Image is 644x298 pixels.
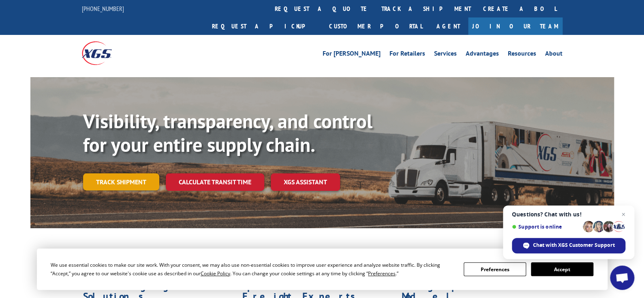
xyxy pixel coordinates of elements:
a: Customer Portal [323,17,428,35]
a: [PHONE_NUMBER] [82,4,124,13]
span: Support is online [512,224,580,230]
div: Cookie Consent Prompt [37,248,608,290]
a: Calculate transit time [166,173,264,191]
span: Questions? Chat with us! [512,211,625,218]
a: Advantages [466,50,499,59]
a: For [PERSON_NAME] [323,50,381,59]
div: Open chat [610,266,634,290]
a: Track shipment [83,173,159,190]
a: XGS ASSISTANT [271,173,340,191]
button: Preferences [464,262,526,276]
span: Preferences [368,270,396,277]
a: Resources [508,50,536,59]
div: We use essential cookies to make our site work. With your consent, we may also use non-essential ... [51,261,454,278]
b: Visibility, transparency, and control for your entire supply chain. [83,108,372,157]
span: Close chat [618,209,628,219]
a: Agent [428,17,468,35]
a: For Retailers [389,50,425,59]
span: Cookie Policy [201,270,230,277]
a: Request a pickup [206,17,323,35]
a: Join Our Team [468,17,563,35]
a: About [545,50,563,59]
div: Chat with XGS Customer Support [512,238,625,253]
span: Chat with XGS Customer Support [533,242,615,249]
a: Services [434,50,457,59]
button: Accept [531,262,593,276]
